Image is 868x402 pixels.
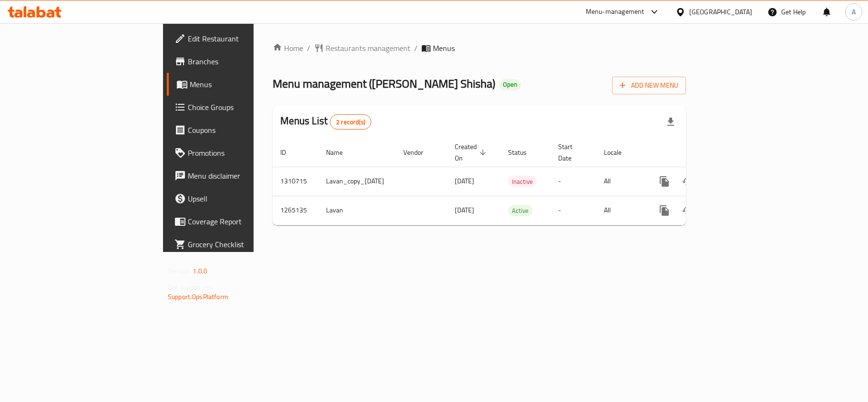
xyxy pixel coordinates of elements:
[167,119,308,141] a: Coupons
[653,199,676,222] button: more
[193,265,207,277] span: 1.0.0
[188,56,300,67] span: Branches
[508,205,532,216] span: Active
[280,114,371,130] h2: Menus List
[558,141,585,164] span: Start Date
[314,42,410,54] a: Restaurants management
[499,80,521,89] span: Open
[676,170,699,193] button: Change Status
[188,124,300,136] span: Coupons
[167,164,308,187] a: Menu disclaimer
[551,196,596,225] td: -
[455,141,489,164] span: Created On
[318,196,396,225] td: Lavan
[167,50,308,73] a: Branches
[508,176,537,187] span: Inactive
[167,210,308,233] a: Coverage Report
[167,27,308,50] a: Edit Restaurant
[326,42,410,54] span: Restaurants management
[659,111,682,133] div: Export file
[167,141,308,164] a: Promotions
[326,147,355,158] span: Name
[168,291,228,303] a: Support.OpsPlatform
[168,265,191,277] span: Version:
[188,33,300,44] span: Edit Restaurant
[273,73,495,94] span: Menu management ( [PERSON_NAME] Shisha )
[188,170,300,181] span: Menu disclaimer
[168,281,212,293] span: Get support on:
[167,187,308,210] a: Upsell
[403,147,436,158] span: Vendor
[330,118,371,127] span: 2 record(s)
[188,193,300,204] span: Upsell
[653,170,676,193] button: more
[852,7,856,17] span: A
[318,167,396,196] td: Lavan_copy_[DATE]
[551,167,596,196] td: -
[612,77,686,94] button: Add New Menu
[455,204,474,216] span: [DATE]
[188,147,300,159] span: Promotions
[676,199,699,222] button: Change Status
[596,167,645,196] td: All
[330,114,371,130] div: Total records count
[689,7,752,17] div: [GEOGRAPHIC_DATA]
[596,196,645,225] td: All
[188,239,300,250] span: Grocery Checklist
[188,101,300,113] span: Choice Groups
[273,138,752,225] table: enhanced table
[499,79,521,90] div: Open
[167,233,308,256] a: Grocery Checklist
[190,79,300,90] span: Menus
[455,175,474,187] span: [DATE]
[414,42,418,54] li: /
[307,42,310,54] li: /
[604,147,634,158] span: Locale
[620,80,678,91] span: Add New Menu
[188,216,300,227] span: Coverage Report
[433,42,455,54] span: Menus
[167,73,308,96] a: Menus
[167,96,308,119] a: Choice Groups
[586,6,644,18] div: Menu-management
[508,147,539,158] span: Status
[645,138,752,167] th: Actions
[280,147,298,158] span: ID
[273,42,686,54] nav: breadcrumb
